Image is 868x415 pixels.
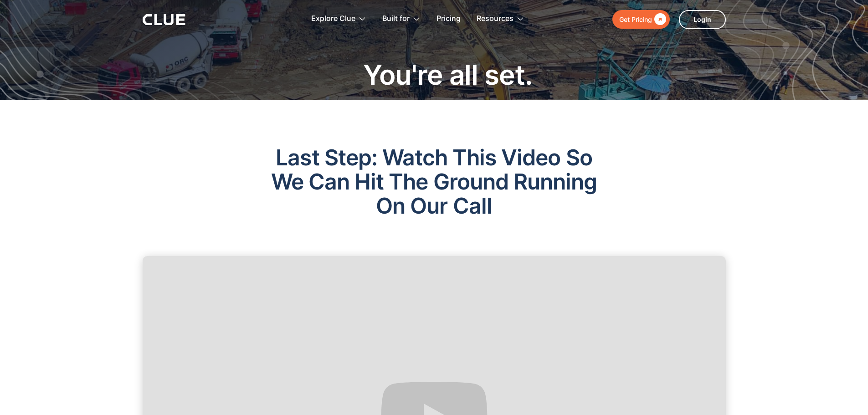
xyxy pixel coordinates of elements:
a: Login [679,10,726,29]
a: Get Pricing [612,10,670,29]
div: Explore Clue [311,5,366,33]
h1: Last Step: Watch This Video So We Can Hit The Ground Running On Our Call [143,100,726,247]
div: Resources [477,5,524,33]
div: Built for [382,5,410,33]
div: Resources [477,5,514,33]
a: Pricing [437,5,461,33]
div: Built for [382,5,421,33]
div:  [652,14,666,25]
div: Get Pricing [619,14,652,25]
div: Explore Clue [311,5,355,33]
h1: You're all set. [243,58,653,91]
